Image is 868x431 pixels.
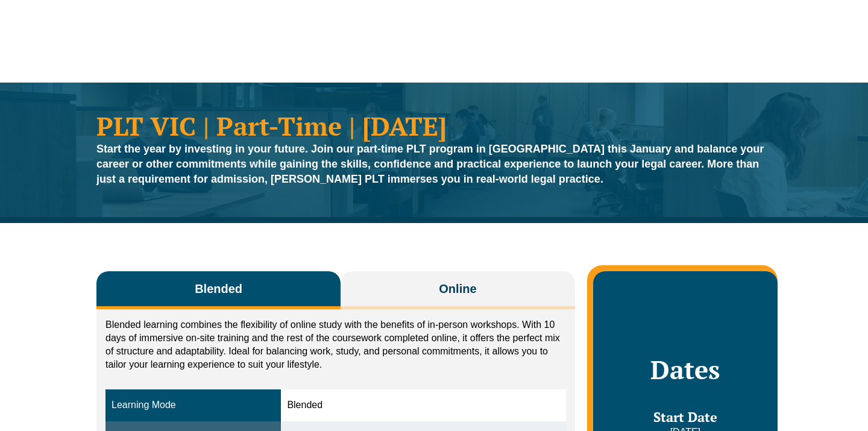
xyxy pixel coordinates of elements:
[605,354,766,385] h2: Dates
[653,408,717,426] span: Start Date
[287,398,559,412] div: Blended
[105,318,566,371] p: Blended learning combines the flexibility of online study with the benefits of in-person workshop...
[112,398,275,412] div: Learning Mode
[96,143,764,185] strong: Start the year by investing in your future. Join our part-time PLT program in [GEOGRAPHIC_DATA] t...
[195,280,242,297] span: Blended
[439,280,476,297] span: Online
[96,113,772,139] h1: PLT VIC | Part-Time | [DATE]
